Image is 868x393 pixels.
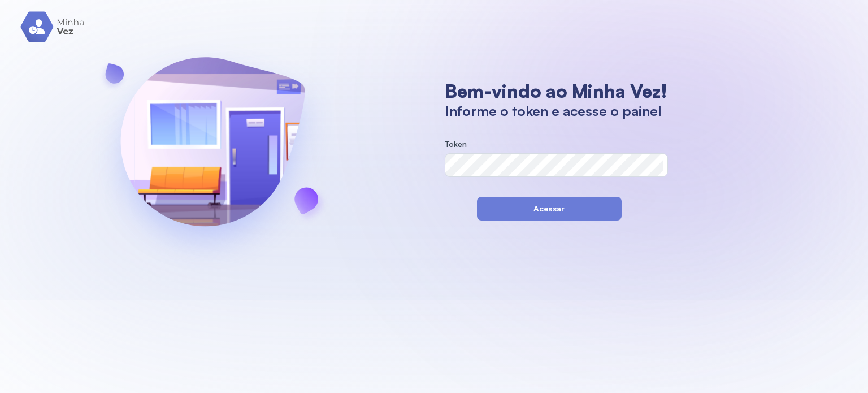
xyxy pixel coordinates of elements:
[445,80,667,102] h1: Bem-vindo ao Minha Vez!
[445,102,667,119] h1: Informe o token e acesse o painel
[477,197,622,221] button: Acessar
[90,27,335,273] img: banner-login.svg
[20,11,85,42] img: logo.svg
[445,139,467,149] span: Token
